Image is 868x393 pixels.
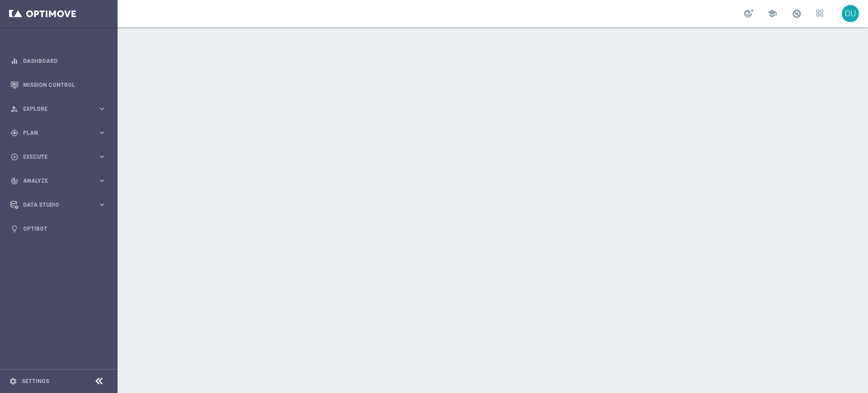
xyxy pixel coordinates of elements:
span: Data Studio [23,202,98,208]
i: play_circle_outline [10,153,19,161]
div: Data Studio [10,201,98,209]
i: keyboard_arrow_right [98,200,106,209]
div: Mission Control [10,73,106,97]
button: track_changes Analyze keyboard_arrow_right [10,177,107,185]
div: Analyze [10,177,98,185]
div: Dashboard [10,49,106,73]
i: keyboard_arrow_right [98,152,106,161]
div: OU [842,5,859,22]
span: Plan [23,130,98,136]
i: keyboard_arrow_right [98,176,106,185]
button: gps_fixed Plan keyboard_arrow_right [10,129,107,137]
span: Execute [23,154,98,160]
span: Explore [23,106,98,112]
a: Settings [22,379,49,384]
button: lightbulb Optibot [10,225,107,232]
i: keyboard_arrow_right [98,104,106,113]
span: Analyze [23,178,98,184]
div: Optibot [10,217,106,241]
i: track_changes [10,177,19,185]
i: lightbulb [10,225,19,233]
a: Optibot [23,217,106,241]
a: Mission Control [23,73,106,97]
a: Dashboard [23,49,106,73]
div: Explore [10,105,98,113]
button: Mission Control [10,81,107,89]
i: settings [9,377,17,385]
i: person_search [10,105,19,113]
button: equalizer Dashboard [10,57,107,65]
i: equalizer [10,57,19,65]
button: person_search Explore keyboard_arrow_right [10,105,107,113]
button: Data Studio keyboard_arrow_right [10,201,107,208]
button: play_circle_outline Execute keyboard_arrow_right [10,153,107,161]
i: gps_fixed [10,129,19,137]
div: Plan [10,129,98,137]
i: keyboard_arrow_right [98,128,106,137]
div: Execute [10,153,98,161]
span: school [767,9,777,19]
